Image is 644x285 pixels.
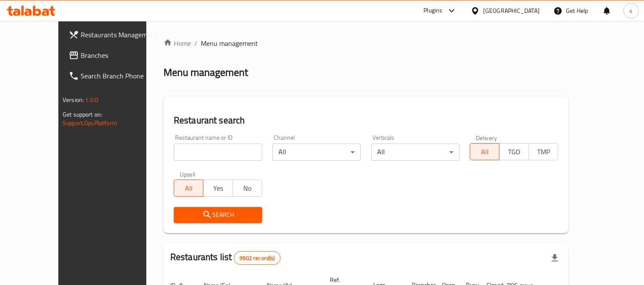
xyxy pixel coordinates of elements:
span: Get support on: [63,109,102,120]
nav: breadcrumb [163,38,568,48]
span: All [474,146,496,158]
h2: Menu management [163,66,248,79]
h2: Restaurants list [170,251,281,265]
div: All [272,144,361,161]
a: Restaurants Management [62,24,166,45]
span: s [629,6,632,15]
a: Home [163,38,191,48]
span: TMP [532,146,555,158]
a: Support.OpsPlatform [63,117,117,129]
li: / [194,38,197,48]
button: Yes [203,180,233,197]
button: All [174,180,203,197]
span: Search [181,210,255,220]
div: [GEOGRAPHIC_DATA] [483,6,540,15]
span: All [178,182,200,195]
div: All [371,144,460,161]
div: Export file [544,248,565,268]
span: Restaurants Management [81,30,159,40]
span: Version: [63,94,84,105]
div: Total records count [234,251,280,265]
span: Yes [207,182,229,195]
input: Search for restaurant name or ID.. [174,144,262,161]
button: No [233,180,262,197]
h2: Restaurant search [174,114,558,127]
span: Menu management [201,38,258,48]
button: Search [174,207,262,223]
button: TGO [499,143,529,160]
label: Delivery [476,135,497,141]
span: Branches [81,50,159,60]
span: 1.0.0 [85,94,98,105]
a: Search Branch Phone [62,66,166,86]
label: Upsell [180,171,196,177]
span: No [236,182,259,195]
div: Plugins [423,6,442,16]
button: All [470,143,499,160]
span: 9902 record(s) [234,254,280,262]
a: Branches [62,45,166,66]
span: TGO [503,146,525,158]
span: Search Branch Phone [81,71,159,81]
button: TMP [529,143,558,160]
